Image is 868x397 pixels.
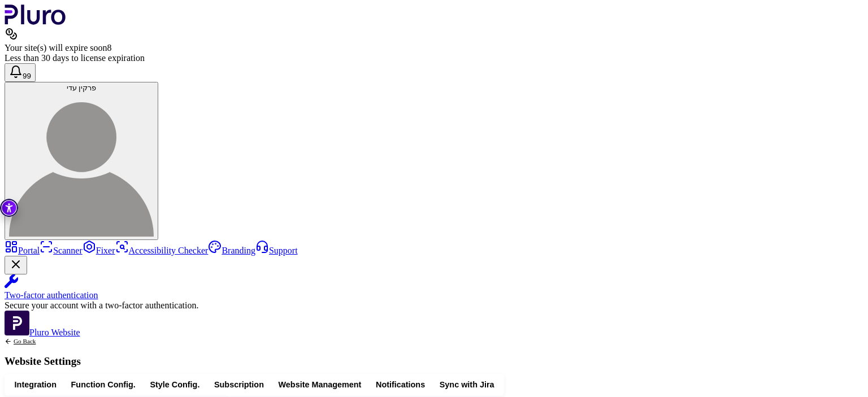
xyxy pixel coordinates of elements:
div: Less than 30 days to license expiration [5,53,863,63]
span: 8 [107,43,111,53]
button: Close Two-factor authentication notification [5,256,27,274]
button: Sync with Jira [432,377,501,393]
div: Two-factor authentication [5,290,863,300]
a: Support [255,246,298,255]
button: Function Config. [64,377,143,393]
button: פרקין עדיפרקין עדי [5,82,158,240]
span: Function Config. [71,379,136,390]
a: Fixer [83,246,115,255]
button: Style Config. [143,377,207,393]
div: Secure your account with a two-factor authentication. [5,300,863,311]
button: Subscription [207,377,271,393]
a: Accessibility Checker [115,246,209,255]
span: Notifications [376,379,425,390]
a: Logo [5,17,66,27]
button: Notifications [368,377,432,393]
span: Style Config. [150,379,199,390]
button: Website Management [271,377,368,393]
span: פרקין עדי [67,84,97,92]
h1: Website Settings [5,356,81,367]
a: Two-factor authentication [5,274,863,300]
a: Back to previous screen [5,338,81,345]
div: Your site(s) will expire soon [5,43,863,53]
span: 99 [23,72,31,80]
a: Portal [5,246,40,255]
span: Integration [15,379,57,390]
a: Branding [208,246,255,255]
span: Website Management [279,379,362,390]
span: Sync with Jira [440,379,494,390]
span: Subscription [214,379,264,390]
img: פרקין עדי [9,92,154,237]
aside: Sidebar menu [5,240,863,338]
a: Open Pluro Website [5,328,80,337]
button: Open notifications, you have 382 new notifications [5,63,36,82]
button: Integration [7,377,64,393]
a: Scanner [40,246,83,255]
